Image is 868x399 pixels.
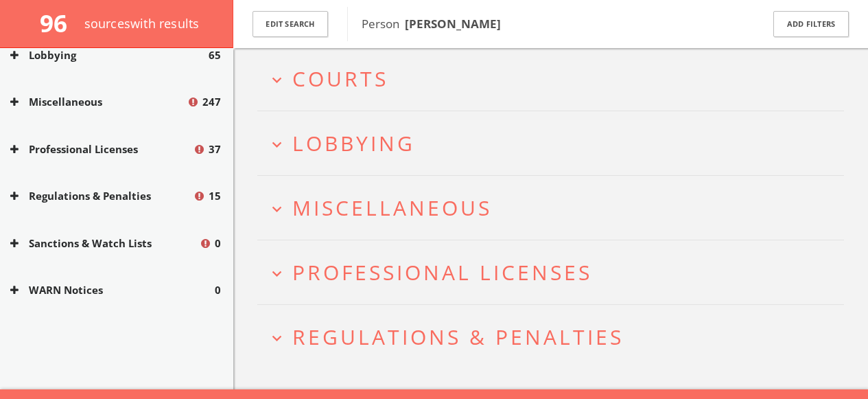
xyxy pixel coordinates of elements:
[292,258,592,286] span: Professional Licenses
[268,71,286,89] i: expand_more
[268,67,844,90] button: expand_moreCourts
[773,11,849,38] button: Add Filters
[268,261,844,284] button: expand_moreProfessional Licenses
[362,16,501,32] span: Person
[10,282,215,298] button: WARN Notices
[268,200,286,218] i: expand_more
[215,282,221,298] span: 0
[268,329,286,347] i: expand_more
[292,65,388,93] span: Courts
[84,15,200,32] span: source s with results
[292,129,415,157] span: Lobbying
[209,47,221,63] span: 65
[10,47,209,63] button: Lobbying
[292,194,492,222] span: Miscellaneous
[10,188,193,204] button: Regulations & Penalties
[268,132,844,155] button: expand_moreLobbying
[292,323,624,351] span: Regulations & Penalties
[268,196,844,219] button: expand_moreMiscellaneous
[405,16,501,32] b: [PERSON_NAME]
[209,188,221,204] span: 15
[10,94,187,110] button: Miscellaneous
[40,7,79,39] span: 96
[215,236,221,251] span: 0
[268,326,844,348] button: expand_moreRegulations & Penalties
[209,141,221,157] span: 37
[202,94,221,110] span: 247
[253,11,328,38] button: Edit Search
[10,141,193,157] button: Professional Licenses
[268,264,286,283] i: expand_more
[268,135,286,154] i: expand_more
[10,236,199,251] button: Sanctions & Watch Lists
